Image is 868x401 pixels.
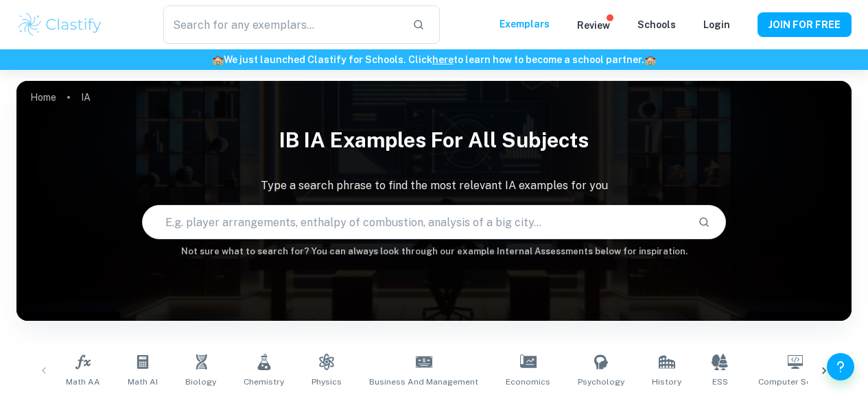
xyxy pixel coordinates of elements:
[637,19,676,30] a: Schools
[578,376,624,388] span: Psychology
[30,88,56,107] a: Home
[66,376,100,388] span: Math AA
[758,376,832,388] span: Computer Science
[369,376,478,388] span: Business and Management
[16,178,852,194] p: Type a search phrase to find the most relevant IA examples for you
[128,376,158,388] span: Math AI
[703,19,730,30] a: Login
[577,18,610,33] p: Review
[163,5,402,44] input: Search for any exemplars...
[652,376,681,388] span: History
[712,376,728,388] span: ESS
[432,54,454,65] a: here
[16,119,852,161] h1: IB IA examples for all subjects
[16,11,104,38] img: Clastify logo
[500,16,550,32] p: Exemplars
[692,210,716,234] button: Search
[244,376,284,388] span: Chemistry
[758,12,852,37] button: JOIN FOR FREE
[827,353,854,380] button: Help and Feedback
[3,52,865,67] h6: We just launched Clastify for Schools. Click to learn how to become a school partner.
[185,376,216,388] span: Biology
[212,54,224,65] span: 🏫
[143,203,688,241] input: E.g. player arrangements, enthalpy of combustion, analysis of a big city...
[81,90,91,105] p: IA
[312,376,342,388] span: Physics
[506,376,550,388] span: Economics
[16,245,852,258] h6: Not sure what to search for? You can always look through our example Internal Assessments below f...
[644,54,656,65] span: 🏫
